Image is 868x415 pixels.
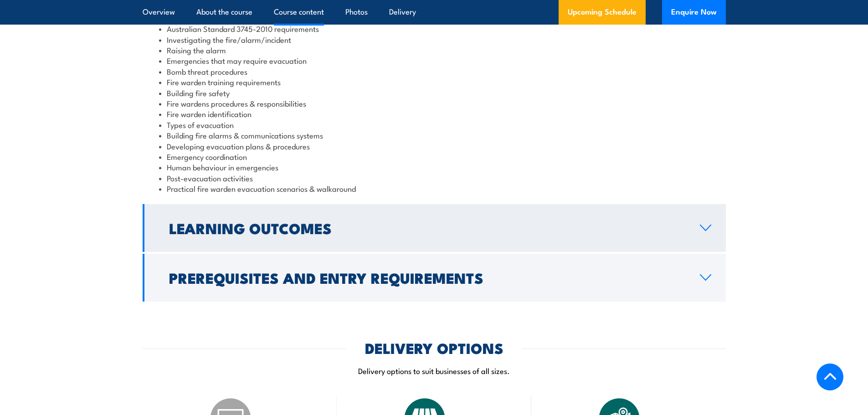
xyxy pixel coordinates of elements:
[365,341,503,354] h2: DELIVERY OPTIONS
[159,183,709,194] li: Practical fire warden evacuation scenarios & walkaround
[143,365,726,376] p: Delivery options to suit businesses of all sizes.
[169,271,685,284] h2: Prerequisites and Entry Requirements
[159,55,709,66] li: Emergencies that may require evacuation
[143,254,726,302] a: Prerequisites and Entry Requirements
[159,87,709,98] li: Building fire safety
[159,34,709,45] li: Investigating the fire/alarm/incident
[159,119,709,130] li: Types of evacuation
[159,108,709,119] li: Fire warden identification
[169,221,685,234] h2: Learning Outcomes
[159,98,709,108] li: Fire wardens procedures & responsibilities
[159,173,709,183] li: Post-evacuation activities
[159,162,709,172] li: Human behaviour in emergencies
[143,204,726,252] a: Learning Outcomes
[159,77,709,87] li: Fire warden training requirements
[159,141,709,151] li: Developing evacuation plans & procedures
[159,66,709,77] li: Bomb threat procedures
[159,23,709,34] li: Australian Standard 3745-2010 requirements
[159,45,709,55] li: Raising the alarm
[159,130,709,140] li: Building fire alarms & communications systems
[159,151,709,162] li: Emergency coordination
